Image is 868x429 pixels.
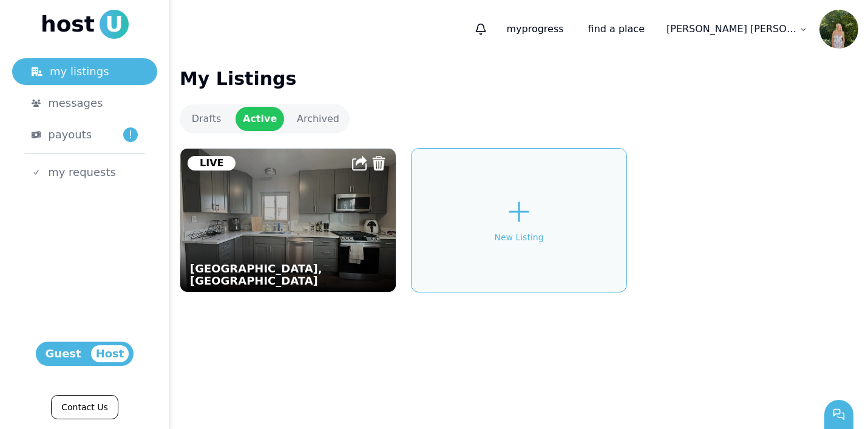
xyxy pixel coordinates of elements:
a: Active [236,107,284,131]
span: messages [48,95,103,112]
a: Archived [289,107,347,131]
a: my requests [12,159,157,186]
span: host [41,12,95,36]
a: San Diego, CA 92115, USA[GEOGRAPHIC_DATA], [GEOGRAPHIC_DATA]ShareTrashLive [180,148,396,292]
p: [PERSON_NAME] [PERSON_NAME] [666,22,797,36]
img: San Diego, CA 92115, USA [169,141,406,299]
p: [GEOGRAPHIC_DATA], [GEOGRAPHIC_DATA] [190,263,396,287]
a: [PERSON_NAME] [PERSON_NAME] [659,17,815,41]
h1: My Listings [180,68,858,90]
img: Trash [371,156,386,171]
a: hostU [41,10,129,39]
div: my listings [32,63,138,80]
img: Ella Freeman avatar [819,10,858,49]
span: ! [123,127,138,142]
a: payouts! [12,121,157,148]
a: Drafts [182,107,231,131]
a: New Listing [411,148,628,292]
a: Contact Us [51,395,118,419]
img: Share [352,156,367,171]
span: my requests [48,164,116,181]
p: progress [497,17,573,41]
a: find a place [578,17,654,41]
span: Host [91,345,129,362]
a: messages [12,90,157,117]
a: my listings [12,58,157,85]
div: Live [188,156,236,171]
span: payouts [48,126,92,143]
span: U [100,10,129,39]
span: my [506,23,521,35]
span: Guest [41,345,86,362]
